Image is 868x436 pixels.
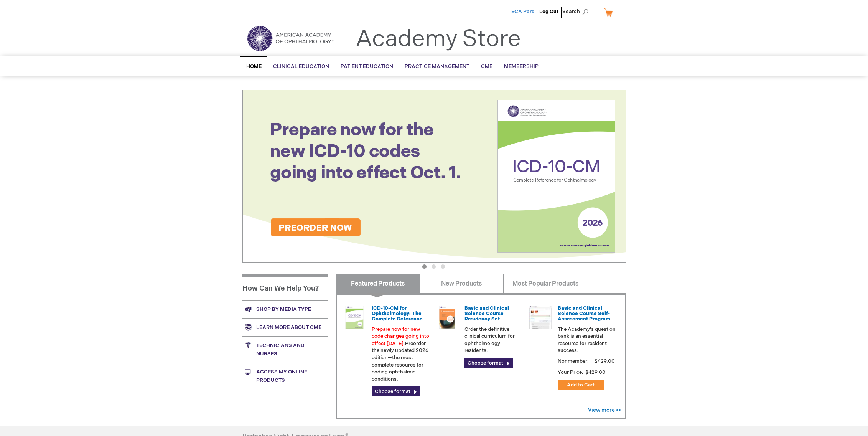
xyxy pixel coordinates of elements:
button: 2 of 3 [432,264,436,269]
img: bcscself_20.jpg [529,306,552,329]
a: Shop by media type [242,300,328,318]
span: Clinical Education [273,63,329,69]
span: $429.00 [585,369,607,375]
button: 1 of 3 [422,264,427,269]
span: Practice Management [405,63,469,69]
img: 02850963u_47.png [436,306,459,329]
a: Technicians and nurses [242,336,328,363]
p: Order the definitive clinical curriculum for ophthalmology residents. [464,326,523,354]
p: The Academy's question bank is an essential resource for resident success. [558,326,616,354]
span: $429.00 [593,358,616,364]
a: ECA Pars [511,8,534,15]
strong: Nonmember: [558,357,589,366]
a: Academy Store [356,25,521,53]
font: Prepare now for new code changes going into effect [DATE]. [372,326,429,347]
span: Add to Cart [567,382,595,388]
p: Preorder the newly updated 2026 edition—the most complete resource for coding ophthalmic conditions. [372,326,430,383]
button: Add to Cart [558,380,604,390]
h1: How Can We Help You? [242,274,328,300]
span: Home [246,63,262,69]
a: ICD-10-CM for Ophthalmology: The Complete Reference [372,305,423,322]
span: Search [562,4,591,19]
span: Patient Education [341,63,393,69]
a: Log Out [539,8,558,15]
img: 0120008u_42.png [343,306,366,329]
a: Basic and Clinical Science Course Residency Set [464,305,509,322]
a: Learn more about CME [242,318,328,336]
a: New Products [420,274,504,293]
button: 3 of 3 [441,264,445,269]
a: Choose format [372,386,420,396]
a: Most Popular Products [503,274,587,293]
span: CME [481,63,492,69]
a: View more >> [588,407,621,413]
a: Access My Online Products [242,363,328,389]
a: Choose format [464,358,513,368]
a: Featured Products [336,274,420,293]
strong: Your Price: [558,369,583,375]
span: Membership [504,63,539,69]
a: Basic and Clinical Science Course Self-Assessment Program [558,305,610,322]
